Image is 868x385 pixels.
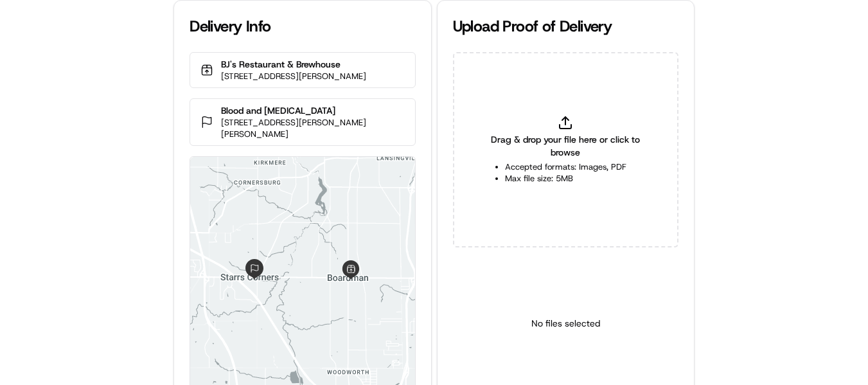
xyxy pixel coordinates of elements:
p: [STREET_ADDRESS][PERSON_NAME] [221,71,366,82]
li: Max file size: 5MB [505,173,626,184]
p: Blood and [MEDICAL_DATA] [221,104,404,117]
div: Delivery Info [190,16,415,37]
p: [STREET_ADDRESS][PERSON_NAME][PERSON_NAME] [221,117,404,140]
span: Drag & drop your file here or click to browse [485,133,646,159]
p: BJ's Restaurant & Brewhouse [221,58,366,71]
li: Accepted formats: Images, PDF [505,161,626,173]
div: Upload Proof of Delivery [453,16,678,37]
p: No files selected [531,317,600,330]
